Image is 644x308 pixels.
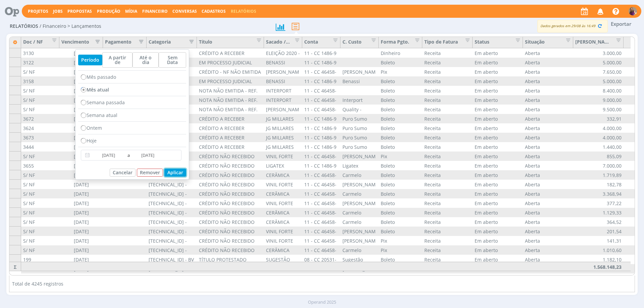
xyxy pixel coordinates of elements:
[264,67,302,76] div: [PERSON_NAME]
[123,9,139,14] button: Mídia
[422,151,473,161] div: Receita
[340,95,379,105] div: Interport
[340,236,379,245] div: [PERSON_NAME]
[340,189,379,198] div: Carmelo
[26,9,50,14] button: Projetos
[197,227,264,236] div: CRÉDITO NÃO RECEBIDO
[197,189,264,198] div: CRÉDITO NÃO RECEBIDO
[379,123,422,133] div: Boleto
[197,217,264,227] div: CRÉDITO NÃO RECEBIDO
[264,133,302,142] div: JG MILLARES COMÉRCIO DE FRUTAS LTDA.
[523,114,573,123] div: Aberta
[78,96,186,109] div: Semana passada
[21,58,59,67] div: 3122
[164,169,186,177] button: Aplicar
[523,142,573,151] div: Aberta
[21,142,59,151] div: 3444
[302,76,340,86] div: 11 - CC 1486-9 - [GEOGRAPHIC_DATA]
[422,76,473,86] div: Receita
[147,236,197,245] div: [TECHNICAL_ID] - Marketing Digital
[302,217,340,227] div: 11 - CC 46458-5 - [GEOGRAPHIC_DATA]
[197,245,264,255] div: CRÉDITO NÃO RECEBIDO
[59,208,103,217] div: [DATE]
[422,133,473,142] div: Receita
[523,198,573,208] div: Aberta
[59,217,103,227] div: [DATE]
[422,198,473,208] div: Receita
[78,122,186,134] div: Ontem
[573,217,624,227] div: 364,52
[197,142,264,151] div: CRÉDITO A RECEBER
[53,8,63,14] a: Jobs
[147,180,197,189] div: [TECHNICAL_ID] - Marketing Digital
[264,245,302,255] div: CERÂMICA [PERSON_NAME] LTDA
[264,189,302,198] div: CERÂMICA [PERSON_NAME] LTDA
[608,20,634,28] button: Exportar
[197,114,264,123] div: CRÉDITO A RECEBER
[473,105,523,114] div: Em aberto
[473,217,523,227] div: Em aberto
[21,86,59,95] div: S/ NF
[172,8,197,14] a: Conversas
[473,236,523,245] div: Em aberto
[523,151,573,161] div: Aberta
[422,142,473,151] div: Receita
[473,189,523,198] div: Em aberto
[197,67,264,76] div: CRÉDITO - NF NÃO EMITIDA
[197,151,264,161] div: CRÉDITO NÃO RECEBIDO
[302,180,340,189] div: 11 - CC 46458-5 - [GEOGRAPHIC_DATA]
[21,48,59,58] div: 3130
[59,245,103,255] div: [DATE]
[264,58,302,67] div: BENASSI RESTAURANTE LTDA
[340,67,379,76] div: [PERSON_NAME]
[197,95,264,105] div: NOTA NÃO EMITIDA - REF. MÊS 06/2021
[422,227,473,236] div: Receita
[367,38,376,45] button: Editar filtro para Coluna C. Custo
[264,123,302,133] div: JG MILLARES COMÉRCIO DE FRUTAS LTDA.
[302,198,340,208] div: 11 - CC 46458-5 - [GEOGRAPHIC_DATA]
[147,245,197,255] div: [TECHNICAL_ID] - Marketing Digital
[379,95,422,105] div: Boleto
[110,169,136,177] button: Cancelar
[523,86,573,95] div: Aberta
[130,151,165,159] input: Data final
[21,114,59,123] div: 3672
[302,37,340,48] div: Conta
[147,48,197,58] div: [TECHNICAL_ID] - JOB
[21,123,59,133] div: 3624
[264,198,302,208] div: VINIL FORTE COMÉRCIO DE PISOS VINÍLICOS LTDA
[59,170,103,180] div: [DATE]
[302,236,340,245] div: 11 - CC 46458-5 - [GEOGRAPHIC_DATA]
[264,142,302,151] div: JG MILLARES COMÉRCIO DE FRUTAS LTDA.
[473,67,523,76] div: Em aberto
[422,114,473,123] div: Receita
[302,114,340,123] div: 11 - CC 1486-9 - [GEOGRAPHIC_DATA]
[523,76,573,86] div: Aberta
[340,208,379,217] div: Carmelo
[59,48,103,58] div: [DATE]
[147,227,197,236] div: [TECHNICAL_ID] - Marketing Digital
[21,76,59,86] div: 3158
[21,180,59,189] div: S/ NF
[264,236,302,245] div: VINIL FORTE COMÉRCIO DE PISOS VINÍLICOS LTDA
[95,9,122,14] button: Produção
[21,133,59,142] div: 3673
[523,105,573,114] div: Aberta
[573,227,624,236] div: 201,54
[340,114,379,123] div: Puro Sumo
[379,86,422,95] div: Boleto
[422,123,473,133] div: Receita
[302,189,340,198] div: 11 - CC 46458-5 - [GEOGRAPHIC_DATA]
[573,123,624,133] div: 4.000,00
[197,76,264,86] div: EM PROCESSO JUDICIAL
[473,161,523,170] div: Em aberto
[573,208,624,217] div: 1.129,33
[302,133,340,142] div: 11 - CC 1486-9 - [GEOGRAPHIC_DATA]
[202,8,226,14] span: Cadastros
[379,208,422,217] div: Boleto
[340,142,379,151] div: Puro Sumo
[197,86,264,95] div: NOTA NÃO EMITIDA - REF. MÊS 05/2021
[523,227,573,236] div: Aberta
[67,8,92,14] a: Propostas
[264,151,302,161] div: VINIL FORTE COMÉRCIO DE PISOS VINÍLICOS LTDA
